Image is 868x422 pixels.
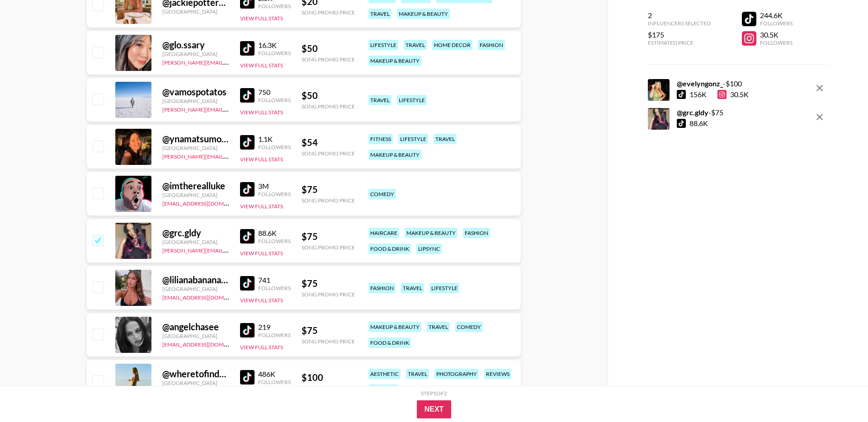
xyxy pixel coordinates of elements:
[302,150,355,157] div: Song Promo Price
[302,43,355,54] div: $ 50
[368,244,411,254] div: food & drink
[302,338,355,345] div: Song Promo Price
[302,278,355,289] div: $ 75
[258,238,291,244] div: Followers
[302,197,355,204] div: Song Promo Price
[240,344,283,351] button: View Full Stats
[677,79,723,88] strong: @ evelyngonz_
[240,88,255,103] img: TikTok
[258,135,291,144] div: 1.1K
[162,86,229,98] div: @ vamospotatos
[417,400,452,418] button: Next
[677,108,723,117] div: - $ 75
[484,369,511,379] div: reviews
[258,379,291,385] div: Followers
[689,119,708,128] div: 88.6K
[240,41,255,56] img: TikTok
[648,30,711,39] div: $175
[240,182,255,197] img: TikTok
[421,390,447,397] div: Step 1 of 2
[478,40,505,50] div: fashion
[368,40,398,50] div: lifestyle
[302,385,355,392] div: Song Promo Price
[398,134,428,144] div: lifestyle
[760,11,793,20] div: 244.6K
[258,97,291,103] div: Followers
[258,182,291,191] div: 3M
[368,369,401,379] div: aesthetic
[368,322,421,332] div: makeup & beauty
[463,228,490,238] div: fashion
[401,283,424,293] div: travel
[677,108,708,117] strong: @ grc.gldy
[760,20,793,27] div: Followers
[302,231,355,242] div: $ 75
[404,40,427,50] div: travel
[368,9,392,19] div: travel
[368,95,392,105] div: travel
[258,50,291,56] div: Followers
[258,285,291,291] div: Followers
[240,323,255,338] img: TikTok
[302,372,355,383] div: $ 100
[162,145,229,151] div: [GEOGRAPHIC_DATA]
[240,229,255,244] img: TikTok
[648,20,711,27] div: Influencers Selected
[162,180,229,192] div: @ imtherealluke
[302,291,355,298] div: Song Promo Price
[405,228,458,238] div: makeup & beauty
[162,39,229,51] div: @ glo.ssary
[258,144,291,150] div: Followers
[811,79,829,97] button: remove
[162,380,229,386] div: [GEOGRAPHIC_DATA]
[240,109,283,116] button: View Full Stats
[434,369,479,379] div: photography
[427,322,450,332] div: travel
[648,39,711,46] div: Estimated Price
[258,191,291,197] div: Followers
[240,62,283,69] button: View Full Stats
[162,321,229,333] div: @ angelchasee
[397,95,427,105] div: lifestyle
[302,90,355,101] div: $ 50
[368,283,396,293] div: fashion
[162,8,229,15] div: [GEOGRAPHIC_DATA]
[434,134,457,144] div: travel
[162,274,229,286] div: @ lilianabananaaa
[162,98,229,104] div: [GEOGRAPHIC_DATA]
[397,9,450,19] div: makeup & beauty
[302,103,355,110] div: Song Promo Price
[240,15,283,22] button: View Full Stats
[717,90,749,99] div: 30.5K
[162,339,253,348] a: [EMAIL_ADDRESS][DOMAIN_NAME]
[162,286,229,292] div: [GEOGRAPHIC_DATA]
[258,41,291,50] div: 16.3K
[302,184,355,195] div: $ 75
[240,135,255,150] img: TikTok
[368,56,421,66] div: makeup & beauty
[823,377,857,411] iframe: Drift Widget Chat Controller
[258,332,291,338] div: Followers
[162,292,253,301] a: [EMAIL_ADDRESS][DOMAIN_NAME]
[302,9,355,16] div: Song Promo Price
[406,369,429,379] div: travel
[760,30,793,39] div: 30.5K
[240,250,283,257] button: View Full Stats
[258,3,291,9] div: Followers
[162,133,229,145] div: @ ynamatsumoto
[240,297,283,304] button: View Full Stats
[302,244,355,251] div: Song Promo Price
[162,198,253,207] a: [EMAIL_ADDRESS][DOMAIN_NAME]
[368,384,398,395] div: lifestyle
[368,150,421,160] div: makeup & beauty
[258,229,291,238] div: 88.6K
[258,370,291,379] div: 486K
[429,283,459,293] div: lifestyle
[302,325,355,336] div: $ 75
[258,323,291,332] div: 219
[258,276,291,285] div: 741
[368,228,399,238] div: haircare
[677,79,749,88] div: - $ 100
[455,322,483,332] div: comedy
[162,192,229,198] div: [GEOGRAPHIC_DATA]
